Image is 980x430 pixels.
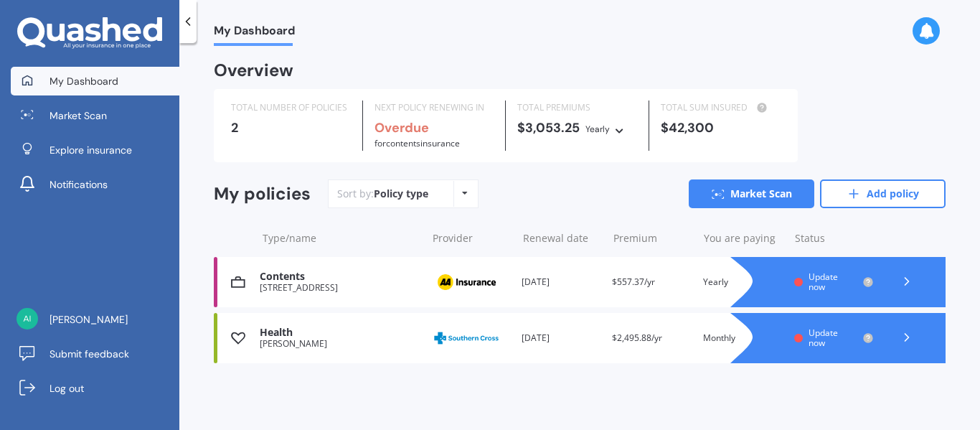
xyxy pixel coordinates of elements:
div: TOTAL PREMIUMS [517,101,637,115]
div: Premium [613,231,692,246]
div: [DATE] [522,275,601,289]
div: Renewal date [523,231,602,246]
a: Notifications [11,170,179,199]
span: Notifications [50,177,108,192]
div: Health [260,327,419,339]
div: Status [795,231,874,246]
div: [PERSON_NAME] [260,339,419,349]
span: My Dashboard [214,24,295,43]
b: Overdue [374,119,429,136]
div: Monthly [703,331,783,345]
a: [PERSON_NAME] [11,305,179,334]
a: Add policy [820,179,946,208]
div: TOTAL SUM INSURED [661,101,781,115]
img: Southern Cross [430,324,502,352]
div: Yearly [585,122,610,136]
img: Contents [231,275,245,289]
span: $557.37/yr [612,276,655,288]
div: 2 [231,121,351,135]
div: [STREET_ADDRESS] [260,283,419,293]
div: Sort by: [337,187,428,201]
span: $2,495.88/yr [612,332,662,344]
div: $42,300 [661,121,781,135]
img: Health [231,331,245,345]
span: Explore insurance [50,143,132,157]
span: for Contents insurance [374,137,460,149]
a: Market Scan [11,101,179,130]
div: Type/name [263,231,421,246]
div: Contents [260,271,419,283]
img: 2fc60f350540193baaffdfb82fef6114 [17,308,38,329]
div: [DATE] [522,331,601,345]
span: My Dashboard [50,74,118,88]
div: $3,053.25 [517,121,637,136]
a: Submit feedback [11,340,179,368]
div: NEXT POLICY RENEWING IN [374,101,494,115]
div: Overview [214,63,293,78]
div: Policy type [374,187,428,201]
span: Submit feedback [50,347,129,361]
span: [PERSON_NAME] [50,312,128,327]
div: You are paying [704,231,783,246]
a: Explore insurance [11,136,179,164]
span: Market Scan [50,108,107,123]
a: Log out [11,374,179,403]
span: Update now [809,327,838,349]
div: My policies [214,184,311,205]
img: AA [430,268,502,296]
div: Provider [433,231,512,246]
a: My Dashboard [11,67,179,95]
div: Yearly [703,275,783,289]
span: Log out [50,381,84,396]
div: TOTAL NUMBER OF POLICIES [231,101,351,115]
a: Market Scan [689,179,814,208]
span: Update now [809,271,838,293]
